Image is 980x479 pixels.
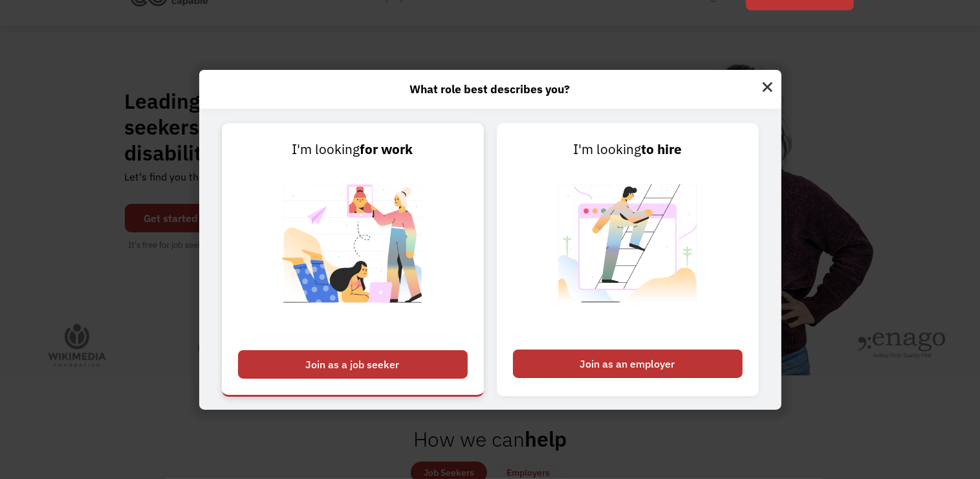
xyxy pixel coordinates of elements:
a: I'm lookingto hireJoin as an employer [497,123,759,396]
strong: for work [360,140,413,158]
img: Chronically Capable Personalized Job Matching [272,160,433,343]
div: Join as a job seeker [238,350,468,379]
a: I'm lookingfor workJoin as a job seeker [222,123,484,396]
div: I'm looking [513,139,743,160]
strong: What role best describes you? [410,82,571,96]
div: I'm looking [238,139,468,160]
div: Join as an employer [513,350,743,378]
strong: to hire [641,140,682,158]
